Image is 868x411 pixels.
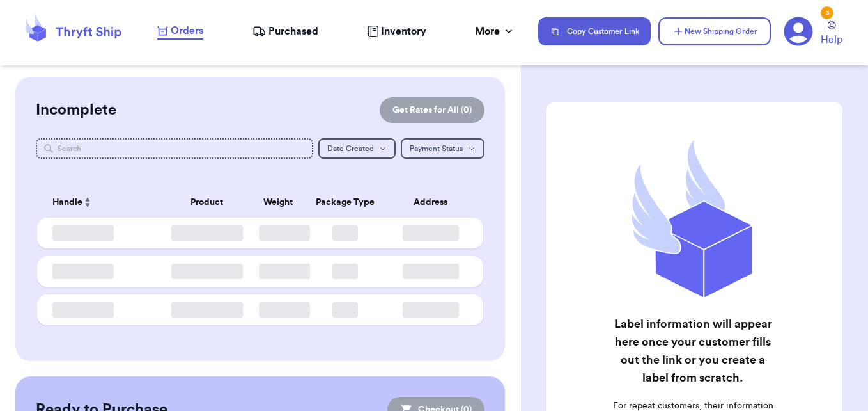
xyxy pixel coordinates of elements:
[821,21,842,47] a: Help
[784,17,813,46] a: 3
[252,24,318,39] a: Purchased
[821,6,833,19] div: 3
[36,100,116,120] h2: Incomplete
[410,145,463,152] span: Payment Status
[82,195,93,210] button: Sort ascending
[380,97,484,123] button: Get Rates for All (0)
[171,23,203,38] span: Orders
[367,24,426,39] a: Inventory
[157,23,203,40] a: Orders
[36,138,313,159] input: Search
[305,187,385,218] th: Package Type
[611,315,775,387] h2: Label information will appear here once your customer fills out the link or you create a label fr...
[162,187,252,218] th: Product
[381,24,426,39] span: Inventory
[268,24,318,39] span: Purchased
[52,196,82,209] span: Handle
[401,138,484,159] button: Payment Status
[327,145,374,152] span: Date Created
[251,187,305,218] th: Weight
[658,17,771,45] button: New Shipping Order
[385,187,484,218] th: Address
[821,32,842,47] span: Help
[475,24,515,39] div: More
[538,17,651,45] button: Copy Customer Link
[318,138,396,159] button: Date Created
